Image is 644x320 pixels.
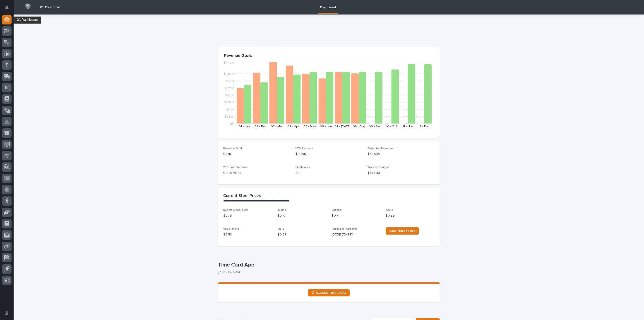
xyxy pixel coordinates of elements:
[223,147,242,150] span: Revenue Goal
[224,101,234,104] tspan: $1.65M
[368,171,434,176] p: $19.42M
[40,5,61,9] h2: 01. Dashboard
[225,115,234,118] tspan: $550K
[223,171,290,176] p: $ 311,870.00
[320,125,332,128] text: 06 - Jun
[277,228,284,230] span: Plate
[332,228,358,230] span: Prices Last Updated
[230,122,234,125] tspan: $0
[218,262,438,268] p: Time Card App
[418,125,430,128] text: 12 - Dec
[223,73,234,76] tspan: $3.85M
[308,289,350,296] a: ⏲ ACCESS TIME CARD
[239,125,250,128] text: 01 - Jan
[277,213,326,218] p: $ 0.77
[223,213,272,218] p: $ 0.76
[369,125,382,128] text: 09 - Sep
[218,270,436,274] p: [PERSON_NAME]
[368,147,393,150] span: Projected Revenue
[287,125,299,128] text: 04 - Apr
[227,108,234,111] tspan: $1.1M
[334,125,351,128] text: 07 - [DATE]
[296,171,362,176] p: 180
[303,125,316,128] text: 05 - May
[353,125,365,128] text: 08 - Aug
[386,227,419,235] a: View More Prices
[223,166,247,169] span: YTD Contributions
[224,53,433,58] p: Revenue Goals
[223,194,261,199] h2: Current Steel Prices
[224,87,234,90] tspan: $2.75M
[223,152,290,157] p: $47M
[296,166,310,169] span: Employees
[225,80,234,83] tspan: $3.3M
[223,228,240,230] span: Sheet Metal
[223,62,234,65] tspan: $4.77M
[223,232,272,237] p: $ 0.59
[277,232,326,237] p: $ 0.68
[277,209,286,211] span: Tubing
[24,2,32,10] img: Workspace Logo
[332,232,380,237] p: [DATE] ([DATE])
[255,125,267,128] text: 02 - Feb
[386,125,397,128] text: 10 - Oct
[386,213,434,218] p: $ 0.69
[223,209,248,211] span: Beams (under 55#)
[6,5,12,13] div: Notifications
[368,152,434,157] p: $48.59M
[296,147,313,150] span: YTD Revenue
[386,209,393,211] span: Angle
[225,94,234,97] tspan: $2.2M
[389,229,415,233] span: View More Prices
[2,3,12,12] button: Notifications
[403,125,413,128] text: 11 - Nov
[312,291,346,294] span: ⏲ ACCESS TIME CARD
[368,166,389,169] span: Work in Progress
[332,209,342,211] span: Channel
[271,125,283,128] text: 03 - Mar
[296,152,362,157] p: $31.19M
[332,213,380,218] p: $ 0.71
